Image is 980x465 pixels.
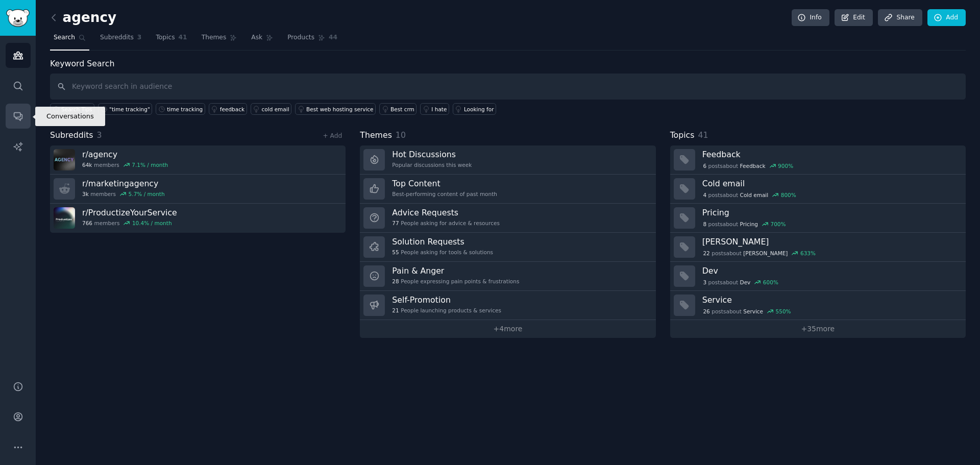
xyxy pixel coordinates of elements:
span: 8 [703,221,706,228]
div: People expressing pain points & frustrations [392,278,519,285]
h3: Cold email [702,178,959,189]
a: Pain & Anger28People expressing pain points & frustrations [360,262,655,291]
div: 10.4 % / month [132,219,172,227]
span: Themes [360,129,392,142]
div: People asking for tools & solutions [392,249,493,256]
a: "time tracking" [98,103,152,115]
a: Edit [835,9,873,27]
span: 41 [698,130,708,140]
span: Dev [740,279,751,286]
h3: Hot Discussions [392,149,472,160]
div: People launching products & services [392,307,501,314]
span: 10 [396,130,406,140]
a: r/agency64kmembers7.1% / month [50,145,346,175]
h3: Dev [702,265,959,276]
a: Topics41 [152,30,190,51]
h3: r/ marketingagency [82,178,165,189]
a: Best crm [379,103,416,115]
a: Add [927,9,966,27]
span: Feedback [740,162,766,169]
h3: Pricing [702,207,959,218]
div: 550 % [776,308,791,315]
a: Dev3postsaboutDev600% [670,262,966,291]
div: Popular discussions this week [392,161,472,168]
a: Search [50,30,89,51]
div: time tracking [167,106,203,113]
span: 21 [392,307,399,314]
div: members [82,190,165,198]
a: Feedback6postsaboutFeedback900% [670,145,966,175]
span: 6 [703,162,706,169]
a: + Add [323,132,342,139]
a: Cold email4postsaboutCold email800% [670,175,966,204]
span: 3 [703,279,706,286]
span: Subreddits [100,33,134,42]
h3: Top Content [392,178,497,189]
a: feedback [209,103,247,115]
span: Topics [670,129,695,142]
h3: r/ agency [82,149,168,160]
a: +4more [360,320,655,338]
span: 22 [703,250,709,257]
img: agency [54,149,75,170]
a: Subreddits3 [96,30,145,51]
span: 28 [392,278,399,285]
h3: Feedback [702,149,959,160]
div: feedback [220,106,244,113]
a: Share [878,9,922,27]
a: Pricing8postsaboutPricing700% [670,204,966,233]
div: Best crm [390,106,414,113]
h3: r/ ProductizeYourService [82,207,177,218]
span: 41 [179,33,187,42]
div: 700 % [770,221,786,228]
span: Subreddits [50,129,93,142]
a: Themes [198,30,241,51]
label: Keyword Search [50,59,114,68]
span: 64k [82,161,92,168]
div: Best web hosting service [306,106,374,113]
a: +35more [670,320,966,338]
span: 3 [137,33,142,42]
div: 600 % [763,279,778,286]
a: Self-Promotion21People launching products & services [360,291,655,320]
a: Top ContentBest-performing content of past month [360,175,655,204]
h3: Self-Promotion [392,295,501,305]
div: 900 % [778,162,793,169]
a: Hot DiscussionsPopular discussions this week [360,145,655,175]
a: Looking for [453,103,496,115]
div: members [82,219,177,227]
div: Looking for [464,106,494,113]
a: Advice Requests77People asking for advice & resources [360,204,655,233]
a: Products44 [284,30,341,51]
a: Ask [248,30,277,51]
h3: Solution Requests [392,236,493,247]
h3: [PERSON_NAME] [702,236,959,247]
span: 77 [392,219,399,227]
div: post s about [702,278,779,287]
a: time tracking [156,103,205,115]
div: members [82,161,168,168]
div: 633 % [800,250,816,257]
img: ProductizeYourService [54,207,75,229]
a: r/marketingagency3kmembers5.7% / month [50,175,346,204]
h3: Pain & Anger [392,265,519,276]
span: 55 [392,249,399,256]
span: Search Tips [61,106,92,113]
span: [PERSON_NAME] [743,250,788,257]
a: cold email [251,103,292,115]
div: post s about [702,307,792,316]
h3: Service [702,295,959,305]
div: post s about [702,161,794,170]
div: 800 % [781,191,796,199]
span: Cold email [740,191,769,199]
div: post s about [702,249,817,258]
span: 26 [703,308,709,315]
span: 3 [97,130,102,140]
input: Keyword search in audience [50,74,966,100]
div: post s about [702,219,787,229]
span: Search [54,33,75,42]
div: post s about [702,190,797,200]
span: 766 [82,219,92,227]
span: 4 [703,191,706,199]
div: I hate [431,106,447,113]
